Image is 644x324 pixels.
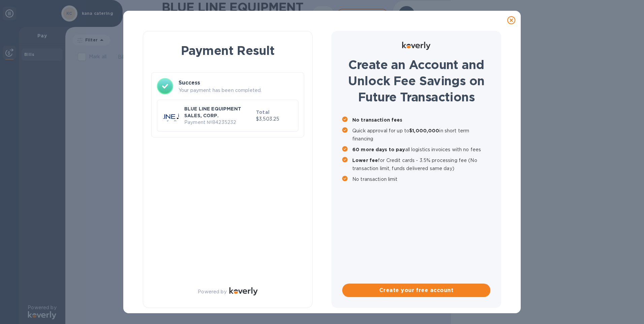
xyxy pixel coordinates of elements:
[342,57,490,105] h1: Create an Account and Unlock Fee Savings on Future Transactions
[348,286,485,294] span: Create your free account
[352,158,378,163] b: Lower fee
[402,42,430,50] img: Logo
[342,284,490,297] button: Create your free account
[352,147,405,152] b: 60 more days to pay
[229,287,258,295] img: Logo
[198,288,226,295] p: Powered by
[256,109,269,115] b: Total
[184,105,253,119] p: BLUE LINE EQUIPMENT SALES, CORP.
[154,42,301,59] h1: Payment Result
[179,79,298,87] h3: Success
[409,128,439,133] b: $1,000,000
[352,127,490,143] p: Quick approval for up to in short term financing
[352,175,490,183] p: No transaction limit
[184,119,253,126] p: Payment № 84235232
[352,117,402,123] b: No transaction fees
[352,156,490,172] p: for Credit cards - 3.5% processing fee (No transaction limit, funds delivered same day)
[352,145,490,154] p: all logistics invoices with no fees
[256,116,293,123] p: $3,503.25
[179,87,298,94] p: Your payment has been completed.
